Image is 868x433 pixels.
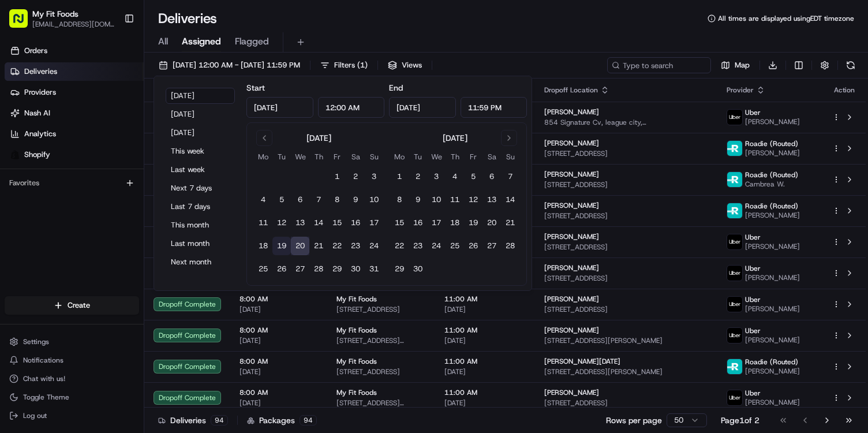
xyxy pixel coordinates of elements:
[328,167,346,186] button: 1
[365,260,383,278] button: 31
[409,260,427,278] button: 30
[309,214,328,232] button: 14
[272,214,291,232] button: 12
[427,151,446,163] th: Wednesday
[482,167,501,186] button: 6
[464,214,482,232] button: 19
[336,398,426,408] span: [STREET_ADDRESS][PERSON_NAME]
[427,167,446,186] button: 3
[328,214,346,232] button: 15
[166,162,235,178] button: Last week
[166,254,235,270] button: Next month
[427,191,446,209] button: 10
[32,8,78,20] span: My Fit Foods
[166,88,235,104] button: [DATE]
[444,357,526,366] span: 11:00 AM
[240,388,318,397] span: 8:00 AM
[5,296,139,315] button: Create
[383,57,427,73] button: Views
[328,151,346,163] th: Friday
[606,415,662,426] p: Rows per page
[409,191,427,209] button: 9
[735,60,750,70] span: Map
[272,260,291,278] button: 26
[32,20,115,29] span: [EMAIL_ADDRESS][DOMAIN_NAME]
[272,191,291,209] button: 5
[23,393,69,402] span: Toggle Theme
[544,139,599,148] span: [PERSON_NAME]
[23,180,32,189] img: 1736555255976-a54dd68f-1ca7-489b-9aae-adbdc363a1c4
[745,233,761,242] span: Uber
[5,334,139,350] button: Settings
[727,172,742,187] img: roadie-logo-v2.jpg
[544,274,708,283] span: [STREET_ADDRESS]
[334,60,368,70] span: Filters
[240,305,318,314] span: [DATE]
[5,125,144,143] a: Analytics
[309,237,328,255] button: 21
[318,97,385,118] input: Time
[727,266,742,281] img: uber-new-logo.jpeg
[158,9,217,28] h1: Deliveries
[246,97,313,118] input: Date
[365,191,383,209] button: 10
[745,264,761,273] span: Uber
[5,104,144,122] a: Nash AI
[23,374,65,383] span: Chat with us!
[125,179,129,188] span: •
[12,228,21,237] div: 📗
[336,294,377,304] span: My Fit Foods
[727,297,742,312] img: uber-new-logo.jpeg
[482,151,501,163] th: Saturday
[745,170,798,180] span: Roadie (Routed)
[409,237,427,255] button: 23
[336,326,377,335] span: My Fit Foods
[464,167,482,186] button: 5
[240,357,318,366] span: 8:00 AM
[390,167,409,186] button: 1
[745,295,761,304] span: Uber
[745,117,800,126] span: [PERSON_NAME]
[109,227,185,238] span: API Documentation
[166,143,235,159] button: This week
[544,242,708,252] span: [STREET_ADDRESS]
[5,145,144,164] a: Shopify
[501,214,519,232] button: 21
[254,191,272,209] button: 4
[464,237,482,255] button: 26
[24,46,47,56] span: Orders
[727,141,742,156] img: roadie-logo-v2.jpg
[154,57,305,73] button: [DATE] 12:00 AM - [DATE] 11:59 PM
[443,132,467,144] div: [DATE]
[24,129,56,139] span: Analytics
[291,214,309,232] button: 13
[544,180,708,189] span: [STREET_ADDRESS]
[745,389,761,398] span: Uber
[182,35,221,48] span: Assigned
[235,35,269,48] span: Flagged
[336,336,426,345] span: [STREET_ADDRESS][PERSON_NAME]
[544,305,708,314] span: [STREET_ADDRESS]
[444,294,526,304] span: 11:00 AM
[93,222,190,243] a: 💻API Documentation
[309,260,328,278] button: 28
[544,201,599,210] span: [PERSON_NAME]
[745,108,761,117] span: Uber
[482,237,501,255] button: 27
[402,60,422,70] span: Views
[501,130,517,146] button: Go to next month
[346,151,365,163] th: Saturday
[727,203,742,218] img: roadie-logo-v2.jpg
[464,191,482,209] button: 12
[389,97,456,118] input: Date
[544,294,599,304] span: [PERSON_NAME]
[291,237,309,255] button: 20
[544,118,708,127] span: 854 Signature Cv, league city, [GEOGRAPHIC_DATA] 77573, [GEOGRAPHIC_DATA]
[336,367,426,376] span: [STREET_ADDRESS]
[315,57,373,73] button: Filters(1)
[346,191,365,209] button: 9
[115,255,140,264] span: Pylon
[544,85,598,95] span: Dropoff Location
[98,228,107,237] div: 💻
[365,237,383,255] button: 24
